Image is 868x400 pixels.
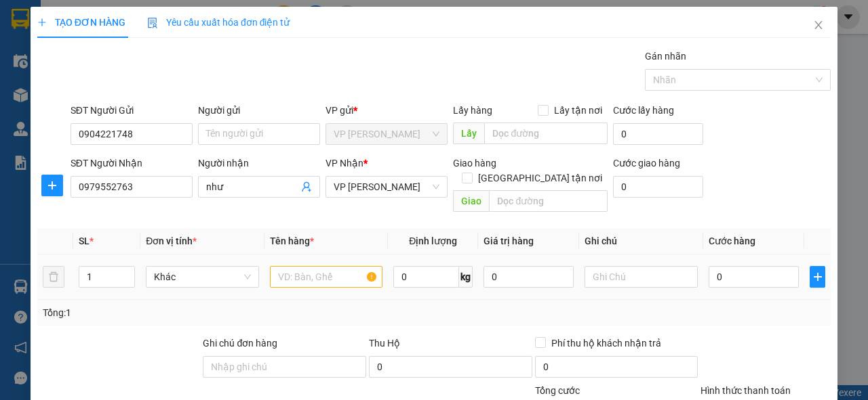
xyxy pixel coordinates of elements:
[484,266,574,288] input: 0
[270,266,383,288] input: VD: Bàn, Ghế
[198,156,320,171] div: Người nhận
[43,266,64,288] button: delete
[325,103,448,118] div: VP gửi
[473,171,608,185] span: [GEOGRAPHIC_DATA] tận nơi
[585,266,698,288] input: Ghi Chú
[325,158,363,169] span: VP Nhận
[71,156,193,171] div: SĐT Người Nhận
[810,271,825,282] span: plus
[154,267,251,287] span: Khác
[579,228,703,254] th: Ghi chú
[489,190,607,212] input: Dọc đường
[37,18,47,27] span: plus
[645,51,686,62] label: Gán nhãn
[613,176,703,198] input: Cước giao hàng
[453,190,489,212] span: Giao
[147,17,290,28] span: Yêu cầu xuất hóa đơn điện tử
[701,385,791,396] label: Hình thức thanh toán
[71,103,193,118] div: SĐT Người Gửi
[453,158,496,169] span: Giao hàng
[79,236,90,246] span: SL
[484,123,607,144] input: Dọc đường
[813,20,824,30] span: close
[546,336,667,351] span: Phí thu hộ khách nhận trả
[301,181,312,192] span: user-add
[41,175,63,196] button: plus
[334,177,439,197] span: VP Ngọc Hồi
[409,236,457,246] span: Định lượng
[147,18,158,28] img: icon
[484,236,534,246] span: Giá trị hàng
[453,105,492,116] span: Lấy hàng
[43,305,336,320] div: Tổng: 1
[613,158,680,169] label: Cước giao hàng
[334,124,439,144] span: VP Hà Huy Tập
[613,123,703,145] input: Cước lấy hàng
[800,7,837,45] button: Close
[369,338,400,349] span: Thu Hộ
[270,236,314,246] span: Tên hàng
[203,356,366,378] input: Ghi chú đơn hàng
[459,266,473,288] span: kg
[613,105,674,116] label: Cước lấy hàng
[203,338,277,349] label: Ghi chú đơn hàng
[42,180,62,191] span: plus
[549,103,608,118] span: Lấy tận nơi
[37,17,125,28] span: TẠO ĐƠN HÀNG
[146,236,197,246] span: Đơn vị tính
[535,385,580,396] span: Tổng cước
[810,266,825,288] button: plus
[709,236,755,246] span: Cước hàng
[453,123,484,144] span: Lấy
[198,103,320,118] div: Người gửi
